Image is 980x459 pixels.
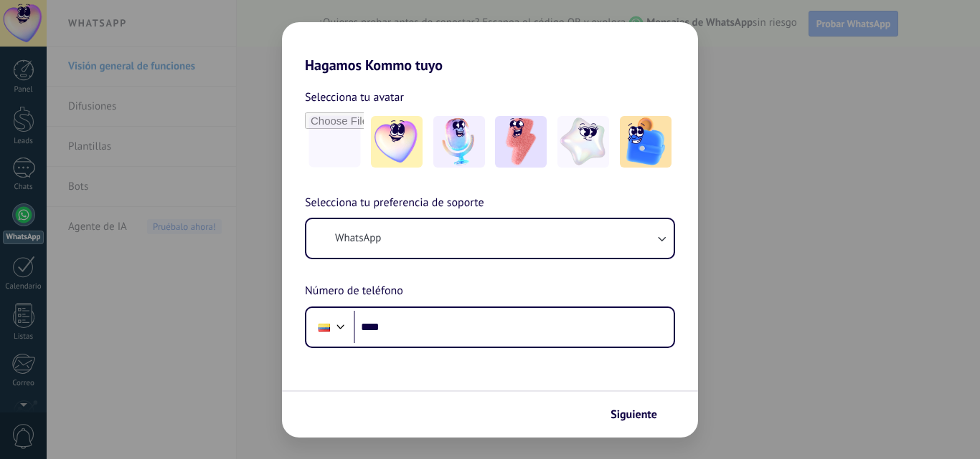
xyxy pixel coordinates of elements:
span: Siguiente [611,410,657,420]
img: -5.jpeg [620,116,672,168]
div: Ecuador: + 593 [311,312,338,342]
img: -1.jpeg [371,116,423,168]
h2: Hagamos Kommo tuyo [282,22,698,74]
span: Número de teléfono [305,282,403,301]
span: Selecciona tu preferencia de soporte [305,194,484,213]
span: Selecciona tu avatar [305,88,404,107]
span: WhatsApp [335,231,381,246]
img: -4.jpeg [557,116,609,168]
img: -3.jpeg [495,116,547,168]
button: WhatsApp [306,219,674,258]
img: -2.jpeg [433,116,485,168]
button: Siguiente [604,402,677,427]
